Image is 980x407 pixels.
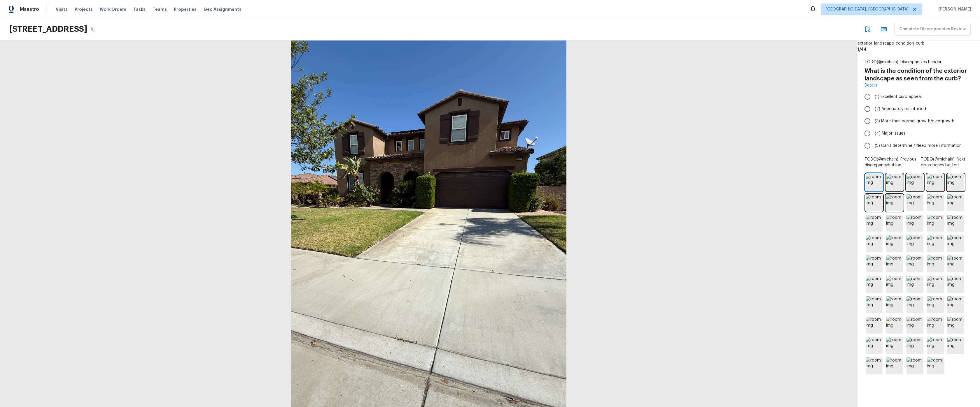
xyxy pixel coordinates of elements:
[886,317,903,334] img: room img
[947,235,964,252] img: room img
[886,276,903,293] img: room img
[866,235,883,252] img: room img
[927,337,944,354] img: room img
[866,256,883,272] img: room img
[875,118,954,124] span: (3) More than normal growth/overgrowth
[907,296,923,313] img: room img
[153,6,167,12] span: Teams
[921,156,973,168] div: TODO(@michaln): Next discrepancy button
[875,94,922,100] span: (1) Excellent curb appeal
[927,296,944,313] img: room img
[927,276,944,293] img: room img
[907,276,923,293] img: room img
[927,317,944,334] img: room img
[907,337,923,354] img: room img
[907,235,923,252] img: room img
[947,317,964,334] img: room img
[886,296,903,313] img: room img
[866,215,883,232] img: room img
[886,215,903,232] img: room img
[90,25,97,33] button: Copy Address
[9,24,87,34] h2: [STREET_ADDRESS]
[866,174,883,191] img: room img
[927,235,944,252] img: room img
[907,194,923,211] img: room img
[907,317,923,334] img: room img
[875,106,926,112] span: (2) Adequately maintained
[864,59,973,65] div: TODO(@michaln): Discrepancies header
[174,6,197,12] span: Properties
[875,131,905,136] span: (4) Major issues
[927,174,944,191] img: room img
[936,6,971,12] span: [PERSON_NAME]
[907,174,923,191] img: room img
[864,67,973,82] h4: What is the condition of the exterior landscape as seen from the curb?
[886,235,903,252] img: room img
[907,357,923,374] img: room img
[56,6,68,12] span: Visits
[886,337,903,354] img: room img
[100,6,126,12] span: Work Orders
[866,276,883,293] img: room img
[927,357,944,374] img: room img
[947,194,964,211] img: room img
[927,215,944,232] img: room img
[866,194,883,211] img: room img
[947,174,964,191] img: room img
[866,296,883,313] img: room img
[864,156,921,168] div: TODO(@michaln): Previous discrepancybutton
[947,337,964,354] img: room img
[947,276,964,293] img: room img
[864,82,877,88] a: Details
[927,256,944,272] img: room img
[133,7,146,11] span: Tasks
[947,256,964,272] img: room img
[927,194,944,211] img: room img
[857,40,980,407] div: exterior_landscape_condition_curb
[886,194,903,211] img: room img
[75,6,93,12] span: Projects
[886,174,903,191] img: room img
[907,256,923,272] img: room img
[866,357,883,374] img: room img
[886,256,903,272] img: room img
[907,215,923,232] img: room img
[875,143,963,149] span: (5) Can't determine / Need more information.
[204,6,242,12] span: Geo Assignments
[20,6,39,12] span: Maestro
[947,296,964,313] img: room img
[826,6,909,12] span: [GEOGRAPHIC_DATA], [GEOGRAPHIC_DATA]
[886,357,903,374] img: room img
[947,215,964,232] img: room img
[866,317,883,334] img: room img
[857,46,980,52] h6: 1 / 44
[866,337,883,354] img: room img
